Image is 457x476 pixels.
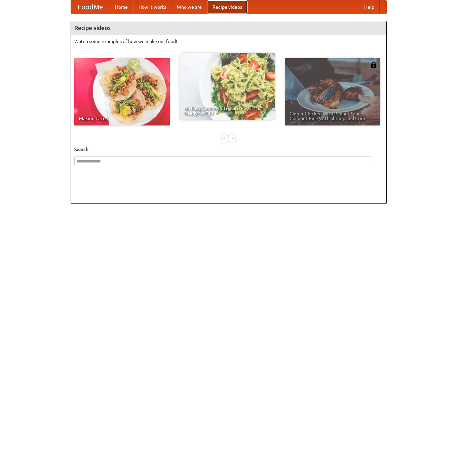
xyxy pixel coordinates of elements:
span: An Easy, Summery Tomato Pasta That's Ready for Fall [184,106,270,115]
div: « [222,134,228,143]
a: Recipe videos [207,0,247,14]
p: Watch some examples of how we make our food! [74,38,383,45]
a: Who we are [172,0,207,14]
a: Help [359,0,380,14]
a: FoodMe [71,0,110,14]
a: Home [110,0,133,14]
div: » [229,134,235,143]
a: How it works [133,0,172,14]
a: An Easy, Summery Tomato Pasta That's Ready for Fall [180,53,275,120]
h4: Recipe videos [71,21,386,35]
span: Making Tacos [79,116,165,121]
a: Making Tacos [74,58,170,125]
h5: Search [74,146,383,153]
img: 483408.png [370,62,377,68]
